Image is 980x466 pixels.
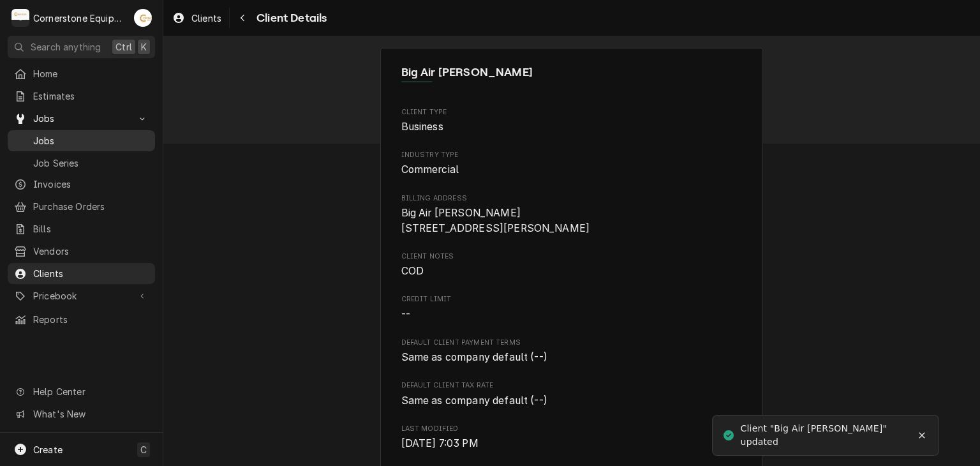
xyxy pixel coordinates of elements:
span: Credit Limit [401,294,743,304]
span: Default Client Tax Rate [401,393,743,409]
span: Big Air [PERSON_NAME] [STREET_ADDRESS][PERSON_NAME] [401,207,590,234]
div: Default Client Payment Terms [401,338,743,365]
a: Estimates [8,86,155,107]
span: Ctrl [115,40,132,54]
span: Business [401,121,443,133]
span: K [141,40,147,54]
a: Jobs [8,130,155,151]
div: Client Type [401,107,743,135]
div: Client Notes [401,252,743,279]
span: Estimates [33,89,149,103]
span: Billing Address [401,206,743,236]
span: Last Modified [401,424,743,434]
span: [DATE] 7:03 PM [401,437,479,449]
span: Vendors [33,244,149,258]
span: Same as company default (--) [401,395,547,407]
span: -- [401,308,410,320]
div: Client "Big Air [PERSON_NAME]" updated [741,422,912,449]
span: What's New [33,407,147,421]
a: Go to Jobs [8,108,155,129]
span: Create [33,444,63,455]
span: Jobs [33,112,130,125]
span: Client Type [401,107,743,117]
span: Search anything [31,40,101,54]
span: Reports [33,313,149,326]
span: Last Modified [401,436,743,451]
button: Search anythingCtrlK [8,36,155,58]
span: Commercial [401,163,459,176]
span: Name [401,64,743,81]
span: Client Details [253,10,327,27]
div: Billing Address [401,193,743,236]
span: Clients [191,11,221,25]
span: Job Series [33,156,149,170]
span: Default Client Payment Terms [401,338,743,348]
div: AB [134,9,152,27]
a: Go to What's New [8,403,155,425]
div: Andrew Buigues's Avatar [134,9,152,27]
a: Invoices [8,174,155,195]
a: Job Series [8,153,155,174]
div: Industry Type [401,150,743,177]
span: Jobs [33,134,149,147]
div: Cornerstone Equipment Repair, LLC [33,11,127,25]
span: Default Client Tax Rate [401,380,743,391]
span: Home [33,67,149,80]
a: Home [8,63,155,84]
span: Same as company default (--) [401,351,547,363]
div: Cornerstone Equipment Repair, LLC's Avatar [11,9,29,27]
span: Client Type [401,119,743,135]
div: Default Client Tax Rate [401,380,743,408]
a: Clients [167,8,226,29]
button: Navigate back [232,8,253,28]
div: C [11,9,29,27]
a: Bills [8,218,155,239]
span: Invoices [33,177,149,191]
span: Industry Type [401,162,743,177]
span: Help Center [33,385,147,398]
span: Default Client Payment Terms [401,350,743,365]
span: Client Notes [401,264,743,279]
a: Vendors [8,241,155,262]
a: Clients [8,263,155,284]
div: Last Modified [401,424,743,451]
a: Go to Pricebook [8,285,155,306]
span: Pricebook [33,289,130,303]
span: Billing Address [401,193,743,204]
span: C [140,443,147,456]
span: Clients [33,267,149,280]
span: Purchase Orders [33,200,149,213]
div: Credit Limit [401,294,743,322]
span: Client Notes [401,252,743,262]
a: Purchase Orders [8,196,155,217]
span: Bills [33,222,149,236]
a: Go to Help Center [8,381,155,402]
a: Reports [8,309,155,330]
div: Client Information [401,64,743,91]
span: Credit Limit [401,307,743,322]
span: COD [401,265,424,277]
span: Industry Type [401,150,743,160]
